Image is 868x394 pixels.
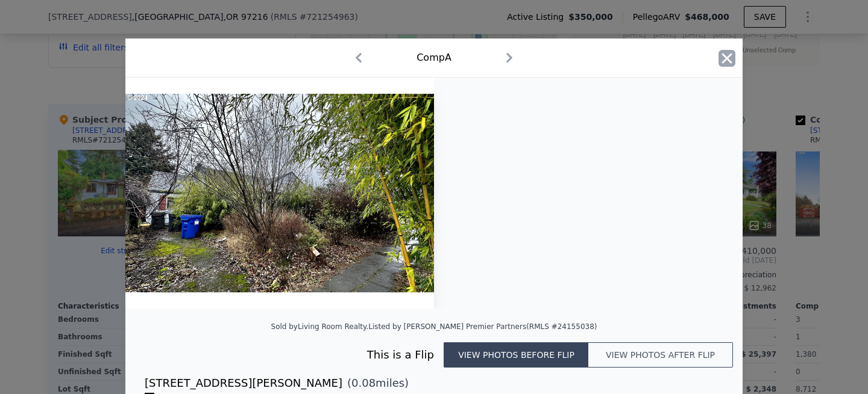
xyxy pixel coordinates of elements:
[125,78,434,309] img: Property Img
[145,375,342,392] div: [STREET_ADDRESS][PERSON_NAME]
[417,51,451,65] div: Comp A
[444,342,588,368] button: View photos before flip
[145,346,444,363] div: This is a Flip
[342,375,409,392] span: ( miles)
[588,342,733,368] button: View photos after flip
[368,322,597,331] div: Listed by [PERSON_NAME] Premier Partners (RMLS #24155038)
[351,377,376,389] span: 0.08
[271,322,369,331] div: Sold by Living Room Realty .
